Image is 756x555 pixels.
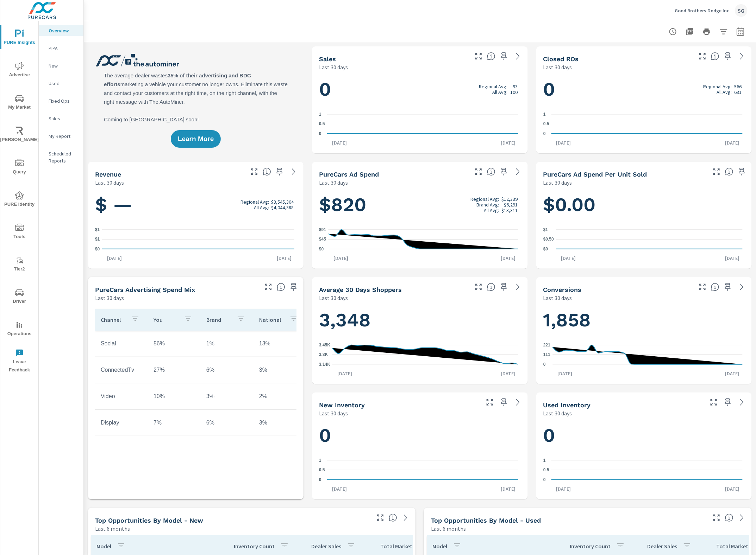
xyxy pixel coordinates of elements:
h1: 3,348 [319,308,520,332]
p: [DATE] [720,255,745,262]
p: Total Market Sales [380,543,426,550]
td: 6% [201,414,254,432]
p: [DATE] [327,485,352,492]
p: [DATE] [496,485,521,492]
text: 0 [543,131,546,136]
p: Last 6 months [431,524,466,533]
p: $13,311 [502,208,518,213]
button: Apply Filters [717,25,731,39]
td: 3% [254,414,306,432]
span: Number of Repair Orders Closed by the selected dealership group over the selected time range. [So... [711,52,719,60]
p: Last 30 days [543,178,572,187]
p: Regional Avg: [479,84,508,89]
h1: $0.00 [543,193,745,217]
span: Average cost of advertising per each vehicle sold at the dealer over the selected date range. The... [725,167,733,176]
p: Regional Avg: [703,84,732,89]
text: 221 [543,343,550,347]
span: Tier2 [2,256,36,273]
div: Fixed Ops [39,96,83,106]
td: 10% [148,388,201,405]
h5: Closed ROs [543,55,579,63]
p: [DATE] [329,255,353,262]
h1: 1,858 [543,308,745,332]
text: $0 [543,247,548,251]
h5: Used Inventory [543,401,591,409]
text: 1 [543,112,546,117]
p: Last 30 days [543,294,572,302]
text: 1 [319,458,321,463]
button: Print Report [700,25,714,39]
p: All Avg: [254,205,269,210]
p: Last 30 days [95,294,124,302]
h5: Average 30 Days Shoppers [319,286,402,293]
span: Learn More [178,136,214,142]
span: Save this to your personalized report [722,281,733,293]
td: 6% [201,361,254,379]
td: ConnectedTv [95,361,148,379]
span: Save this to your personalized report [498,51,510,62]
h5: Sales [319,55,336,63]
text: $0 [319,247,324,251]
p: Regional Avg: [470,196,499,202]
span: Save this to your personalized report [736,166,748,177]
h5: New Inventory [319,401,365,409]
text: 0.5 [319,468,325,473]
p: Sales [49,115,78,122]
text: 0 [319,131,321,136]
span: Save this to your personalized report [722,397,733,408]
text: $1 [543,227,548,232]
td: 2% [254,388,306,405]
button: Make Fullscreen [484,397,495,408]
h5: Top Opportunities by Model - Used [431,517,541,524]
a: See more details in report [736,51,748,62]
p: Last 30 days [319,178,348,187]
h5: Conversions [543,286,582,293]
span: Total cost of media for all PureCars channels for the selected dealership group over the selected... [487,167,495,176]
text: $91 [319,227,326,232]
p: Last 30 days [543,63,572,71]
span: Advertise [2,62,36,79]
span: Driver [2,288,36,306]
p: Regional Avg: [240,199,269,205]
button: Make Fullscreen [711,512,722,523]
p: [DATE] [332,370,357,377]
span: PURE Identity [2,191,36,209]
div: PIPA [39,43,83,53]
p: Good Brothers Dodge Inc [675,7,729,14]
p: All Avg: [717,89,732,95]
span: My Market [2,94,36,111]
td: 7% [148,414,201,432]
text: 0.5 [543,468,549,473]
p: Last 30 days [319,294,348,302]
span: This table looks at how you compare to the amount of budget you spend per channel as opposed to y... [277,283,285,291]
p: Scheduled Reports [49,150,78,164]
button: Make Fullscreen [249,166,260,177]
span: Save this to your personalized report [722,51,733,62]
p: [DATE] [552,370,577,377]
h1: 0 [543,423,745,447]
td: 3% [201,388,254,405]
span: [PERSON_NAME] [2,127,36,144]
p: Brand [206,316,231,323]
button: Make Fullscreen [263,281,274,293]
span: The number of dealer-specified goals completed by a visitor. [Source: This data is provided by th... [711,283,719,291]
p: $6,291 [504,202,518,208]
div: Scheduled Reports [39,148,83,166]
a: See more details in report [288,166,299,177]
text: 3.3K [319,352,328,357]
div: Sales [39,113,83,124]
p: [DATE] [720,139,745,146]
p: 100 [511,89,518,95]
text: 0 [543,362,546,367]
p: 631 [735,89,742,95]
div: Used [39,78,83,89]
text: 3.45K [319,343,330,347]
a: See more details in report [512,166,524,177]
span: A rolling 30 day total of daily Shoppers on the dealership website, averaged over the selected da... [487,283,495,291]
div: SG [735,4,748,17]
span: Save this to your personalized report [498,397,510,408]
span: Number of vehicles sold by the dealership over the selected date range. [Source: This data is sou... [487,52,495,60]
text: 0 [319,477,321,482]
text: 0.5 [319,122,325,127]
text: 111 [543,352,550,357]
